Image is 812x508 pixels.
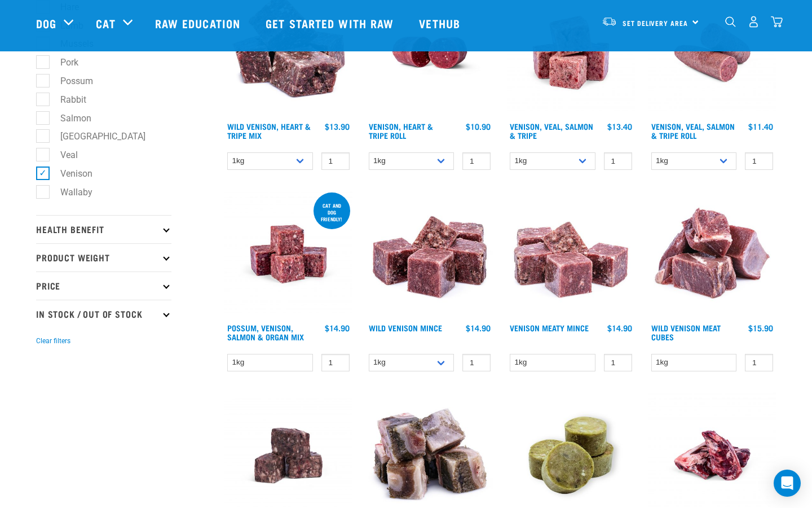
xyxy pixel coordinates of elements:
div: Open Intercom Messenger [774,470,801,497]
label: Salmon [42,111,96,125]
a: Cat [96,15,115,32]
div: $15.90 [748,323,773,332]
a: Venison, Veal, Salmon & Tripe [510,124,593,137]
img: home-icon-1@2x.png [725,16,736,27]
a: Dog [36,15,56,32]
input: 1 [321,152,350,170]
div: $14.90 [466,323,491,332]
a: Wild Venison, Heart & Tripe Mix [227,124,311,137]
input: 1 [462,152,491,170]
img: Pile Of Cubed Wild Venison Mince For Pets [366,190,494,318]
a: Venison, Veal, Salmon & Tripe Roll [651,124,735,137]
div: $14.90 [607,323,632,332]
label: Veal [42,148,82,162]
label: Possum [42,74,98,88]
a: Raw Education [144,1,254,46]
button: Clear filters [36,336,70,346]
span: Set Delivery Area [623,21,688,25]
a: Get started with Raw [254,1,408,46]
input: 1 [604,152,632,170]
div: $11.40 [748,122,773,131]
label: Rabbit [42,93,91,107]
div: $13.90 [325,122,350,131]
div: cat and dog friendly! [314,197,350,227]
input: 1 [321,354,350,371]
a: Possum, Venison, Salmon & Organ Mix [227,326,304,339]
div: $13.40 [607,122,632,131]
img: 1117 Venison Meat Mince 01 [507,190,635,318]
a: Wild Venison Mince [369,326,442,330]
img: 1181 Wild Venison Meat Cubes Boneless 01 [648,190,776,318]
img: van-moving.png [602,16,617,27]
img: user.png [748,16,760,28]
input: 1 [462,354,491,371]
div: $14.90 [325,323,350,332]
label: [GEOGRAPHIC_DATA] [42,129,150,143]
p: Product Weight [36,243,171,271]
p: In Stock / Out Of Stock [36,300,171,328]
a: Venison Meaty Mince [510,326,589,330]
a: Venison, Heart & Tripe Roll [369,124,433,137]
label: Venison [42,167,97,181]
p: Health Benefit [36,215,171,243]
img: home-icon@2x.png [771,16,783,28]
input: 1 [745,354,773,371]
label: Wallaby [42,185,97,199]
input: 1 [604,354,632,371]
p: Price [36,271,171,300]
a: Vethub [408,1,474,46]
div: $10.90 [466,122,491,131]
img: Possum Venison Salmon Organ 1626 [224,190,352,318]
label: Pork [42,55,83,69]
input: 1 [745,152,773,170]
a: Wild Venison Meat Cubes [651,326,721,339]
